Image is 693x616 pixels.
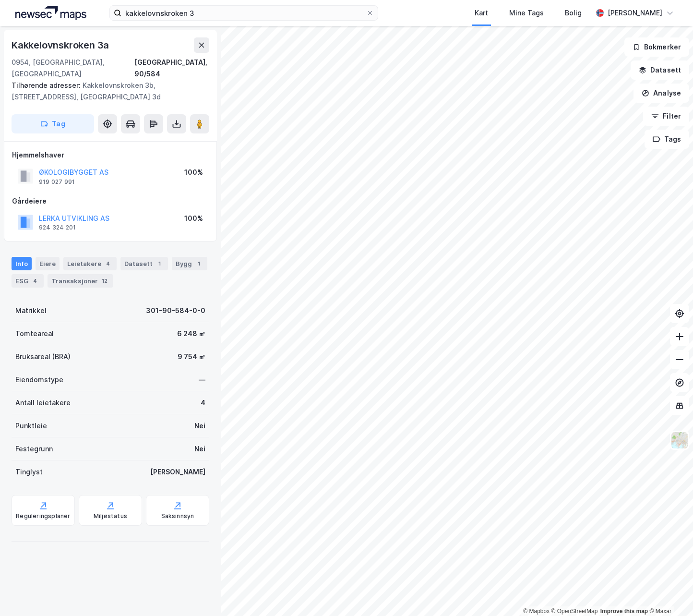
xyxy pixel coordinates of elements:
div: Info [12,257,32,270]
div: Leietakere [63,257,117,270]
div: 4 [103,259,113,268]
div: 6 248 ㎡ [177,328,205,339]
div: Transaksjoner [48,274,113,288]
div: Datasett [120,257,168,270]
img: logo.a4113a55bc3d86da70a041830d287a7e.svg [15,6,86,20]
div: 1 [155,259,164,268]
div: [PERSON_NAME] [150,466,205,478]
div: [GEOGRAPHIC_DATA], 90/584 [134,57,209,80]
div: 1 [194,259,203,268]
div: 301-90-584-0-0 [146,305,205,316]
button: Tag [12,114,94,133]
button: Tags [645,130,689,149]
div: 4 [201,397,205,409]
div: Festegrunn [15,443,53,455]
div: Hjemmelshaver [12,149,209,161]
a: OpenStreetMap [551,608,598,615]
div: 12 [100,276,109,286]
div: 9 754 ㎡ [178,351,205,362]
div: Miljøstatus [94,512,127,520]
div: 919 027 991 [39,178,75,186]
div: Bruksareal (BRA) [15,351,71,362]
div: [PERSON_NAME] [608,7,662,19]
div: Mine Tags [509,7,544,19]
div: Kontrollprogram for chat [645,570,693,616]
div: Punktleie [15,420,47,432]
div: ESG [12,274,44,288]
div: Reguleringsplaner [16,512,70,520]
div: Gårdeiere [12,195,209,207]
div: Kart [475,7,488,19]
div: Antall leietakere [15,397,71,409]
div: Nei [194,420,205,432]
div: Tinglyst [15,466,43,478]
button: Datasett [631,60,689,80]
div: — [199,374,205,386]
div: Eiendomstype [15,374,63,386]
span: Tilhørende adresser: [12,81,83,89]
div: Matrikkel [15,305,47,316]
button: Bokmerker [624,37,689,57]
a: Improve this map [600,608,648,615]
div: 100% [184,213,203,224]
div: Kakkelovnskroken 3a [12,37,111,53]
div: Kakkelovnskroken 3b, [STREET_ADDRESS], [GEOGRAPHIC_DATA] 3d [12,80,202,103]
div: Bygg [172,257,207,270]
div: Saksinnsyn [161,512,194,520]
div: Bolig [565,7,582,19]
input: Søk på adresse, matrikkel, gårdeiere, leietakere eller personer [121,6,366,20]
iframe: Chat Widget [645,570,693,616]
img: Z [670,431,689,449]
button: Filter [643,107,689,126]
a: Mapbox [523,608,550,615]
div: Tomteareal [15,328,54,339]
div: Nei [194,443,205,455]
button: Analyse [633,84,689,103]
div: 100% [184,167,203,178]
div: 0954, [GEOGRAPHIC_DATA], [GEOGRAPHIC_DATA] [12,57,134,80]
div: Eiere [36,257,60,270]
div: 924 324 201 [39,224,76,231]
div: 4 [30,276,40,286]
